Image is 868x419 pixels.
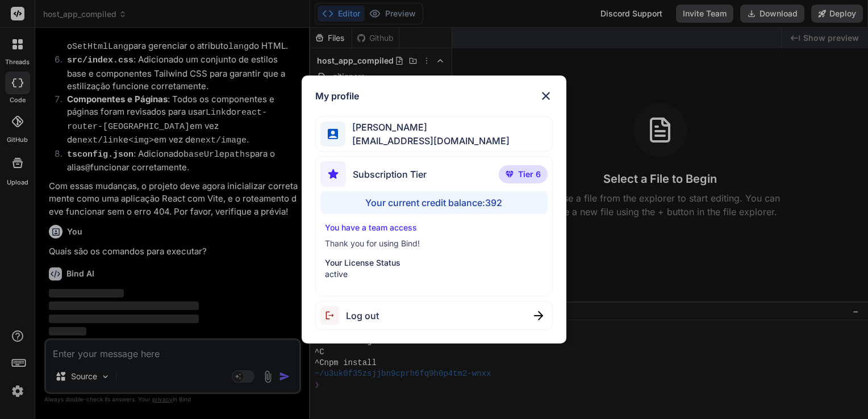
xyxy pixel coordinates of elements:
[353,167,427,181] span: Subscription Tier
[325,238,544,249] p: Thank you for using Bind!
[346,309,379,322] span: Log out
[325,269,544,280] p: active
[320,191,548,214] div: Your current credit balance: 392
[518,169,541,180] span: Tier 6
[345,120,510,134] span: [PERSON_NAME]
[345,134,510,148] span: [EMAIL_ADDRESS][DOMAIN_NAME]
[320,161,346,187] img: subscription
[328,129,339,140] img: profile
[506,171,514,178] img: premium
[315,89,359,103] h1: My profile
[320,306,346,325] img: logout
[539,89,553,103] img: close
[325,257,544,269] p: Your License Status
[325,222,544,233] p: You have a team access
[534,311,543,320] img: close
